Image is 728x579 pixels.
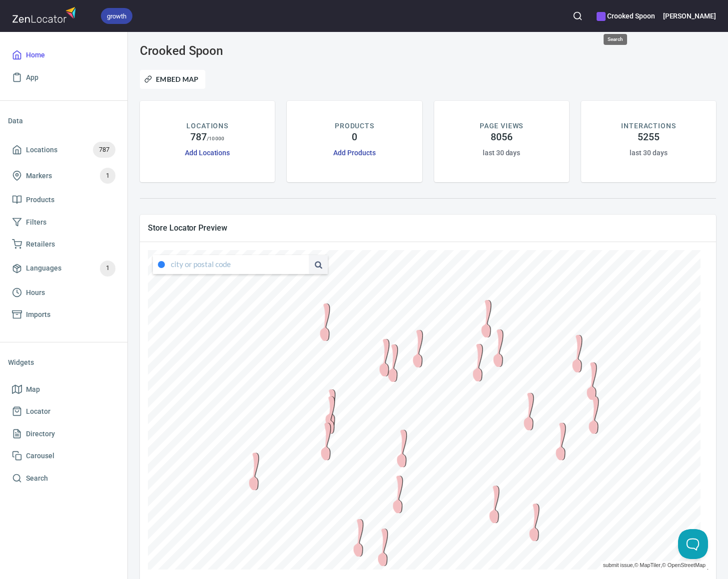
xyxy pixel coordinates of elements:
[26,472,48,485] span: Search
[146,73,199,85] span: Embed Map
[8,109,119,133] li: Data
[171,255,309,274] input: city or postal code
[26,428,55,440] span: Directory
[101,8,132,24] div: growth
[597,12,606,21] button: color-8252EC
[8,211,119,234] a: Filters
[26,49,45,61] span: Home
[483,147,520,158] h6: last 30 days
[148,223,708,233] span: Store Locator Preview
[8,163,119,189] a: Markers1
[621,121,676,131] p: INTERACTIONS
[8,189,119,211] a: Products
[26,405,50,418] span: Locator
[207,135,224,142] p: / 10000
[638,131,660,143] h4: 5255
[8,137,119,163] a: Locations787
[26,262,61,275] span: Languages
[8,256,119,282] a: Languages1
[148,250,701,570] canvas: Map
[8,350,119,374] li: Widgets
[26,308,50,321] span: Imports
[186,121,228,131] p: LOCATIONS
[100,170,115,182] span: 1
[100,263,115,274] span: 1
[26,450,54,462] span: Carousel
[8,467,119,490] a: Search
[597,10,655,21] h6: Crooked Spoon
[26,71,38,84] span: App
[26,194,54,206] span: Products
[491,131,513,143] h4: 8056
[101,11,132,21] span: growth
[26,287,45,299] span: Hours
[8,303,119,326] a: Imports
[26,238,55,251] span: Retailers
[663,5,716,27] button: [PERSON_NAME]
[8,233,119,256] a: Retailers
[140,70,205,89] button: Embed Map
[8,400,119,423] a: Locator
[140,44,324,58] h3: Crooked Spoon
[185,149,230,157] a: Add Locations
[8,66,119,89] a: App
[8,445,119,467] a: Carousel
[663,10,716,21] h6: [PERSON_NAME]
[634,560,660,571] a: © MapTiler
[8,282,119,304] a: Hours
[26,170,52,182] span: Markers
[601,561,708,570] div: , ,
[603,560,633,571] a: submit issue
[26,144,57,156] span: Locations
[26,383,40,396] span: Map
[480,121,523,131] p: PAGE VIEWS
[352,131,357,143] h4: 0
[12,4,79,25] img: zenlocator
[662,560,706,571] a: © OpenStreetMap
[678,529,708,559] iframe: Help Scout Beacon - Open
[93,144,115,156] span: 787
[8,423,119,445] a: Directory
[333,149,375,157] a: Add Products
[630,147,667,158] h6: last 30 days
[190,131,207,143] h4: 787
[8,44,119,66] a: Home
[8,378,119,401] a: Map
[335,121,374,131] p: PRODUCTS
[26,216,46,229] span: Filters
